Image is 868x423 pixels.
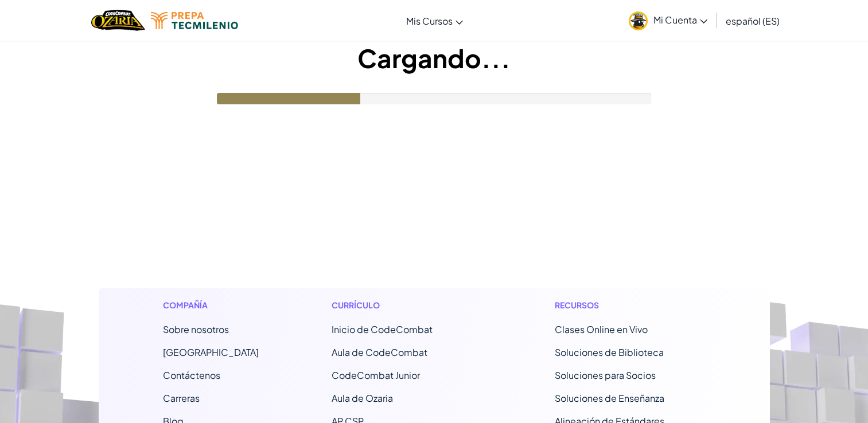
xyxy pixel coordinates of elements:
[91,9,145,32] a: Ozaria by CodeCombat logo
[332,346,427,358] a: Aula de CodeCombat
[163,392,200,404] a: Carreras
[720,5,785,36] a: español (ES)
[653,14,707,26] span: Mi Cuenta
[629,11,648,30] img: avatar
[91,9,145,32] img: Home
[400,5,469,36] a: Mis Cursos
[163,299,259,311] h1: Compañía
[151,12,238,29] img: Tecmilenio logo
[332,369,420,381] a: CodeCombat Junior
[332,299,482,311] h1: Currículo
[555,323,648,335] a: Clases Online en Vivo
[332,392,393,404] a: Aula de Ozaria
[163,346,259,358] a: [GEOGRAPHIC_DATA]
[332,323,433,335] span: Inicio de CodeCombat
[163,369,220,381] span: Contáctenos
[555,346,664,358] a: Soluciones de Biblioteca
[623,2,713,38] a: Mi Cuenta
[555,369,656,381] a: Soluciones para Socios
[555,392,664,404] a: Soluciones de Enseñanza
[163,323,229,335] a: Sobre nosotros
[555,299,706,311] h1: Recursos
[406,15,453,27] span: Mis Cursos
[726,15,780,27] span: español (ES)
